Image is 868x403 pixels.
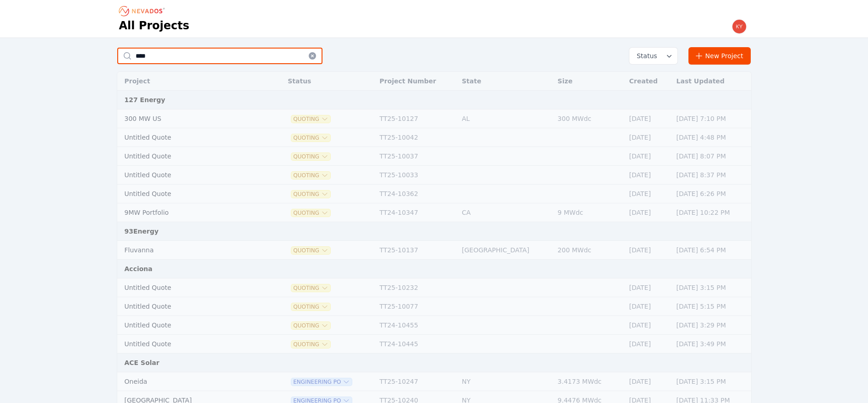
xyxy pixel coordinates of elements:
td: [DATE] 4:48 PM [672,128,751,147]
td: ACE Solar [117,354,751,372]
th: Project [117,72,261,91]
tr: FluvannaQuotingTT25-10137[GEOGRAPHIC_DATA]200 MWdc[DATE][DATE] 6:54 PM [117,241,751,260]
tr: 9MW PortfolioQuotingTT24-10347CA9 MWdc[DATE][DATE] 10:22 PM [117,203,751,222]
tr: Untitled QuoteQuotingTT24-10362[DATE][DATE] 6:26 PM [117,185,751,203]
td: [DATE] 8:07 PM [672,147,751,166]
td: [DATE] [625,241,672,260]
td: Acciona [117,260,751,278]
td: AL [457,109,553,128]
td: [DATE] [625,297,672,316]
td: Untitled Quote [117,278,261,297]
td: [DATE] [625,372,672,391]
button: Quoting [291,172,330,179]
td: [DATE] [625,185,672,203]
td: [DATE] [625,128,672,147]
td: TT25-10042 [375,128,458,147]
td: [DATE] 7:10 PM [672,109,751,128]
tr: Untitled QuoteQuotingTT24-10455[DATE][DATE] 3:29 PM [117,316,751,335]
button: Engineering PO [291,378,352,386]
tr: Untitled QuoteQuotingTT25-10077[DATE][DATE] 5:15 PM [117,297,751,316]
td: [DATE] 3:29 PM [672,316,751,335]
td: 127 Energy [117,91,751,109]
th: Status [283,72,375,91]
td: TT24-10445 [375,335,458,354]
td: [DATE] 5:15 PM [672,297,751,316]
td: [DATE] [625,335,672,354]
button: Quoting [291,247,330,254]
td: [DATE] 3:15 PM [672,372,751,391]
span: Status [633,51,657,60]
td: Untitled Quote [117,297,261,316]
td: Untitled Quote [117,147,261,166]
td: Untitled Quote [117,166,261,185]
td: [DATE] 10:22 PM [672,203,751,222]
td: TT25-10127 [375,109,458,128]
tr: Untitled QuoteQuotingTT25-10042[DATE][DATE] 4:48 PM [117,128,751,147]
td: Oneida [117,372,261,391]
td: [DATE] [625,109,672,128]
th: Project Number [375,72,458,91]
td: TT24-10347 [375,203,458,222]
td: [DATE] 3:49 PM [672,335,751,354]
td: [DATE] [625,147,672,166]
td: [DATE] 6:26 PM [672,185,751,203]
tr: Untitled QuoteQuotingTT24-10445[DATE][DATE] 3:49 PM [117,335,751,354]
tr: Untitled QuoteQuotingTT25-10037[DATE][DATE] 8:07 PM [117,147,751,166]
td: 9MW Portfolio [117,203,261,222]
td: TT24-10455 [375,316,458,335]
img: kyle.macdougall@nevados.solar [732,19,747,34]
tr: Untitled QuoteQuotingTT25-10232[DATE][DATE] 3:15 PM [117,278,751,297]
td: TT25-10247 [375,372,458,391]
tr: Untitled QuoteQuotingTT25-10033[DATE][DATE] 8:37 PM [117,166,751,185]
td: 3.4173 MWdc [553,372,624,391]
button: Quoting [291,303,330,310]
td: [DATE] [625,316,672,335]
td: Fluvanna [117,241,261,260]
button: Quoting [291,134,330,142]
td: [DATE] [625,203,672,222]
nav: Breadcrumb [119,4,168,18]
td: TT24-10362 [375,185,458,203]
td: 200 MWdc [553,241,624,260]
td: [GEOGRAPHIC_DATA] [457,241,553,260]
button: Quoting [291,153,330,160]
td: 300 MW US [117,109,261,128]
th: Last Updated [672,72,751,91]
td: NY [457,372,553,391]
td: Untitled Quote [117,316,261,335]
td: [DATE] [625,166,672,185]
td: 300 MWdc [553,109,624,128]
tr: 300 MW USQuotingTT25-10127AL300 MWdc[DATE][DATE] 7:10 PM [117,109,751,128]
span: Quoting [291,322,330,329]
td: [DATE] 8:37 PM [672,166,751,185]
td: TT25-10137 [375,241,458,260]
td: [DATE] 3:15 PM [672,278,751,297]
span: Quoting [291,341,330,348]
td: [DATE] [625,278,672,297]
h1: All Projects [119,18,190,33]
td: TT25-10232 [375,278,458,297]
th: Size [553,72,624,91]
td: TT25-10037 [375,147,458,166]
th: State [457,72,553,91]
tr: OneidaEngineering POTT25-10247NY3.4173 MWdc[DATE][DATE] 3:15 PM [117,372,751,391]
td: [DATE] 6:54 PM [672,241,751,260]
td: TT25-10033 [375,166,458,185]
span: Quoting [291,191,330,198]
button: Quoting [291,284,330,292]
button: Quoting [291,115,330,123]
td: Untitled Quote [117,185,261,203]
button: Quoting [291,209,330,217]
td: Untitled Quote [117,128,261,147]
td: CA [457,203,553,222]
td: 9 MWdc [553,203,624,222]
td: 93Energy [117,222,751,241]
td: Untitled Quote [117,335,261,354]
